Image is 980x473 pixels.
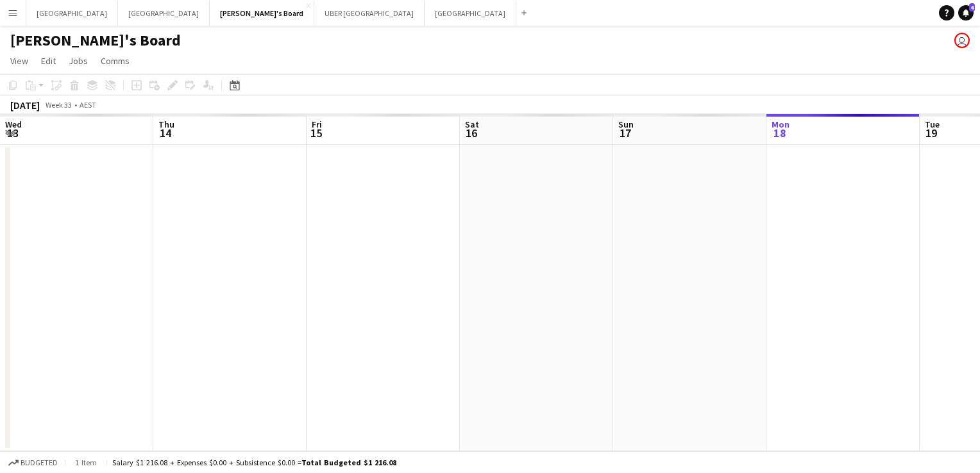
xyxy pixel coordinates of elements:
a: 4 [958,5,974,21]
a: Edit [36,53,61,69]
button: UBER [GEOGRAPHIC_DATA] [314,1,425,26]
span: 13 [3,126,22,140]
span: Wed [5,119,22,130]
span: Budgeted [21,458,58,467]
span: Total Budgeted $1 216.08 [301,458,396,467]
span: 18 [770,126,790,140]
span: 16 [463,126,479,140]
span: 19 [923,126,940,140]
a: View [5,53,33,69]
span: Sat [465,119,479,130]
div: [DATE] [10,99,40,112]
button: [GEOGRAPHIC_DATA] [26,1,118,26]
span: Edit [41,55,56,67]
div: Salary $1 216.08 + Expenses $0.00 + Subsistence $0.00 = [112,458,396,467]
app-user-avatar: Tennille Moore [954,33,970,48]
span: Tue [925,119,940,130]
a: Comms [96,53,135,69]
button: [GEOGRAPHIC_DATA] [118,1,210,26]
span: 14 [156,126,174,140]
span: Sun [618,119,634,130]
h1: [PERSON_NAME]'s Board [10,31,181,50]
span: Fri [312,119,322,130]
span: Mon [772,119,790,130]
span: Jobs [69,55,88,67]
span: 4 [969,3,975,12]
span: 15 [310,126,322,140]
button: [PERSON_NAME]'s Board [210,1,314,26]
span: Week 33 [42,100,74,110]
button: Budgeted [6,456,60,470]
a: Jobs [63,53,93,69]
span: 17 [616,126,634,140]
div: AEST [80,100,96,110]
span: Comms [101,55,130,67]
span: View [10,55,28,67]
span: 1 item [71,458,101,467]
button: [GEOGRAPHIC_DATA] [425,1,516,26]
span: Thu [158,119,174,130]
